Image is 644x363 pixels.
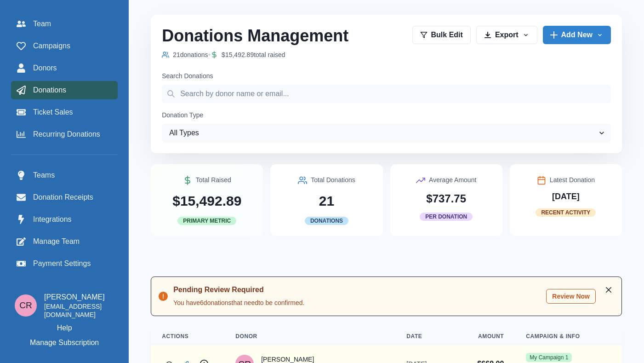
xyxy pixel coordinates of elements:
[429,175,476,185] p: Average Amount
[601,282,616,297] button: Close
[33,214,72,225] span: Integrations
[11,232,118,251] a: Manage Team
[11,125,118,144] a: Recurring Donations
[11,15,118,33] a: Team
[420,213,473,221] span: Per Donation
[526,353,572,362] a: My Campaign 1
[44,303,114,319] p: [EMAIL_ADDRESS][DOMAIN_NAME]
[33,129,100,140] span: Recurring Donations
[11,188,118,207] a: Donation Receipts
[162,85,611,103] input: Search by donor name or email...
[11,59,118,77] a: Donors
[196,175,231,185] p: Total Raised
[222,50,285,60] p: $15,492.89 total raised
[33,192,93,203] span: Donation Receipts
[536,208,596,217] span: Recent Activity
[162,110,605,120] label: Donation Type
[395,327,460,346] th: Date
[476,26,537,44] button: Export
[550,175,595,185] p: Latest Donation
[460,327,515,346] th: Amount
[162,71,605,81] label: Search Donations
[19,301,32,310] div: Connor Reaumond
[412,26,471,44] button: Bulk Edit
[426,190,466,207] p: $737.75
[173,299,304,306] div: You have 6 donation s that need to be confirmed.
[11,254,118,273] a: Payment Settings
[44,292,114,303] p: [PERSON_NAME]
[172,190,241,211] p: $15,492.89
[173,50,208,60] p: 21 donation s
[11,103,118,121] a: Ticket Sales
[33,63,57,74] span: Donors
[224,327,395,346] th: Donor
[162,26,348,46] h2: Donations Management
[208,49,211,60] p: •
[11,81,118,99] a: Donations
[33,258,91,269] span: Payment Settings
[33,170,55,181] span: Teams
[33,236,80,247] span: Manage Team
[33,40,70,52] span: Campaigns
[319,190,334,211] p: 21
[11,210,118,229] a: Integrations
[177,217,236,225] span: Primary Metric
[515,327,622,346] th: Campaign & Info
[11,166,118,184] a: Teams
[311,175,355,185] p: Total Donations
[30,337,99,348] p: Manage Subscription
[11,37,118,55] a: Campaigns
[33,18,51,29] span: Team
[552,190,580,203] p: [DATE]
[57,323,72,334] a: Help
[33,85,66,96] span: Donations
[305,217,348,225] span: Donations
[173,284,542,295] div: Pending Review Required
[33,107,73,118] span: Ticket Sales
[546,289,596,304] button: Review Now
[543,26,611,44] button: Add New
[151,327,224,346] th: Actions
